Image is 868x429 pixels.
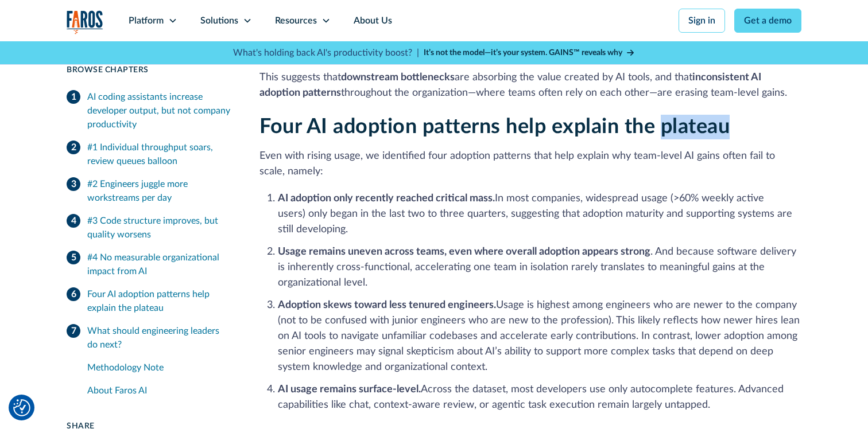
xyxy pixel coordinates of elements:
[87,90,232,131] div: AI coding assistants increase developer output, but not company productivity
[87,214,232,241] div: #3 Code structure improves, but quality worsens
[278,191,801,237] li: In most companies, widespread usage (>60% weekly active users) only began in the last two to thre...
[259,115,801,139] h2: Four AI adoption patterns help explain the plateau
[87,141,232,168] div: #1 Individual throughput soars, review queues balloon
[200,14,238,28] div: Solutions
[67,173,232,209] a: #2 Engineers juggle more workstreams per day
[278,193,495,204] strong: AI adoption only recently reached critical mass.
[233,46,419,60] p: What's holding back AI's productivity boost? |
[278,247,650,257] strong: Usage remains uneven across teams, even where overall adoption appears strong
[278,384,421,395] strong: AI usage remains surface-level.
[87,384,232,397] div: About Faros AI
[67,10,103,34] img: Logo of the analytics and reporting company Faros.
[67,136,232,173] a: #1 Individual throughput soars, review queues balloon
[13,399,30,416] img: Revisit consent button
[67,283,232,319] a: Four AI adoption patterns help explain the plateau
[87,379,232,402] a: About Faros AI
[259,149,801,180] p: Even with rising usage, we identified four adoption patterns that help explain why team-level AI ...
[87,361,232,375] div: Methodology Note
[278,382,801,413] li: Across the dataset, most developers use only autocomplete features. Advanced capabilities like ch...
[67,319,232,356] a: What should engineering leaders do next?
[424,47,635,59] a: It’s not the model—it’s your system. GAINS™ reveals why
[87,324,232,352] div: What should engineering leaders do next?
[67,85,232,136] a: AI coding assistants increase developer output, but not company productivity
[278,244,801,291] li: . And because software delivery is inherently cross-functional, accelerating one team in isolatio...
[278,300,496,310] strong: Adoption skews toward less tenured engineers.
[67,64,232,76] div: Browse Chapters
[278,298,801,375] li: Usage is highest among engineers who are newer to the company (not to be confused with junior eng...
[424,49,622,57] strong: It’s not the model—it’s your system. GAINS™ reveals why
[679,9,725,33] a: Sign in
[67,10,103,34] a: home
[87,287,232,315] div: Four AI adoption patterns help explain the plateau
[13,399,30,416] button: Cookie Settings
[129,14,164,28] div: Platform
[67,246,232,283] a: #4 No measurable organizational impact from AI
[341,72,455,83] strong: downstream bottlenecks
[259,70,801,101] p: This suggests that are absorbing the value created by AI tools, and that throughout the organizat...
[87,251,232,278] div: #4 No measurable organizational impact from AI
[67,209,232,246] a: #3 Code structure improves, but quality worsens
[275,14,317,28] div: Resources
[734,9,801,33] a: Get a demo
[87,177,232,205] div: #2 Engineers juggle more workstreams per day
[87,356,232,379] a: Methodology Note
